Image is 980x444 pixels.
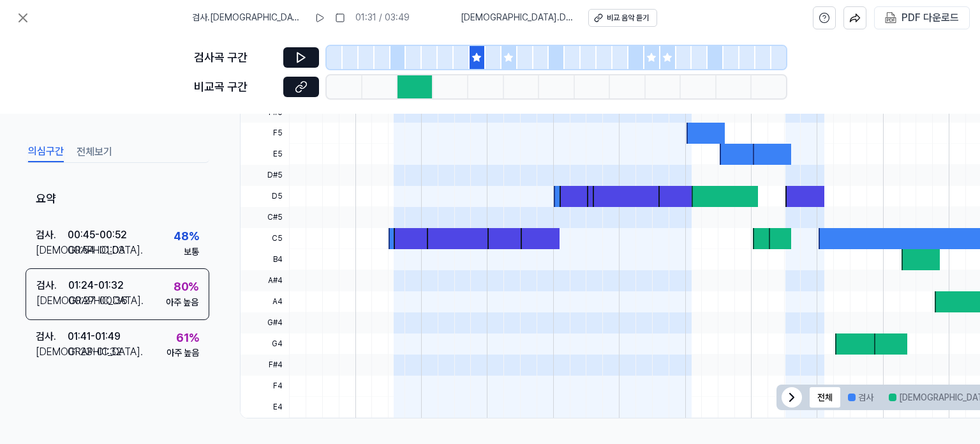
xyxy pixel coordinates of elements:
div: 아주 높음 [167,347,199,360]
div: 비교곡 구간 [194,78,276,96]
button: 전체 [810,387,840,408]
span: B4 [241,249,289,270]
button: 전체보기 [77,142,112,162]
span: E4 [241,397,289,418]
img: share [849,12,861,24]
div: 비교 음악 듣기 [607,13,649,24]
div: 요약 [26,181,209,218]
span: D#5 [241,165,289,186]
div: 보통 [184,245,199,258]
div: 01:41 - 01:49 [68,328,121,344]
span: G4 [241,333,289,355]
span: A#4 [241,270,289,291]
span: 검사 . [DEMOGRAPHIC_DATA]께서 인도하시는 길 - Mix [192,11,304,24]
span: F5 [241,123,289,144]
span: C5 [241,228,289,249]
div: 검사 . [36,278,68,293]
span: C#5 [241,207,289,228]
button: 검사 [840,387,881,408]
div: [DEMOGRAPHIC_DATA] . [36,243,68,258]
span: [DEMOGRAPHIC_DATA] . Decisão Cruel [461,11,573,24]
span: D5 [241,186,289,207]
div: PDF 다운로드 [902,10,959,26]
div: 아주 높음 [166,296,198,309]
span: E5 [241,144,289,165]
button: 비교 음악 듣기 [588,9,657,27]
div: 검사 . [36,328,68,344]
button: 의심구간 [28,142,64,162]
span: F4 [241,376,289,397]
span: A4 [241,291,289,312]
div: 검사곡 구간 [194,49,276,67]
svg: help [819,11,830,24]
div: 00:45 - 00:52 [68,227,127,243]
div: 01:23 - 01:32 [68,344,122,359]
span: G#4 [241,312,289,333]
div: 80 % [174,278,198,296]
div: 61 % [176,328,199,347]
div: 48 % [174,227,199,245]
div: 01:24 - 01:32 [68,278,124,293]
div: 검사 . [36,227,68,243]
img: PDF Download [885,12,896,24]
div: [DEMOGRAPHIC_DATA] . [36,293,68,309]
span: F#4 [241,355,289,376]
div: 01:31 / 03:49 [355,11,410,24]
div: 00:54 - 01:03 [68,243,125,258]
button: PDF 다운로드 [882,7,961,29]
button: help [813,6,836,29]
div: [DEMOGRAPHIC_DATA] . [36,344,68,359]
div: 00:27 - 00:36 [68,293,128,309]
